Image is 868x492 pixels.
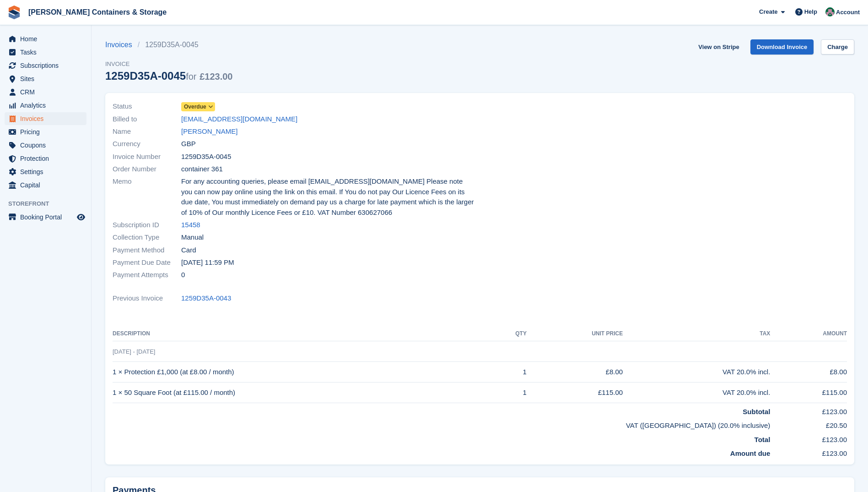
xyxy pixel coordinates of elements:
[113,126,181,137] span: Name
[20,211,75,224] span: Booking Portal
[199,71,232,82] span: £123.00
[181,270,185,280] span: 0
[181,164,223,175] span: container 361
[113,362,492,383] td: 1 × Protection £1,000 (at £8.00 / month)
[5,33,86,45] a: menu
[623,327,770,341] th: Tax
[20,112,75,125] span: Invoices
[7,5,21,19] img: stora-icon-8386f47178a22dfd0bd8f6a31ec36ba5ce8667c1dd55bd0f319d3a0aa187defe.svg
[20,59,75,72] span: Subscriptions
[804,7,817,16] span: Help
[113,232,181,243] span: Collection Type
[20,179,75,191] span: Capital
[113,139,181,149] span: Currency
[20,72,75,85] span: Sites
[770,383,847,403] td: £115.00
[5,211,86,224] a: menu
[113,245,181,256] span: Payment Method
[770,431,847,445] td: £123.00
[25,5,170,20] a: [PERSON_NAME] Containers & Storage
[770,362,847,383] td: £8.00
[623,367,770,377] div: VAT 20.0% incl.
[20,126,75,138] span: Pricing
[623,388,770,398] div: VAT 20.0% incl.
[113,270,181,280] span: Payment Attempts
[770,417,847,431] td: £20.50
[527,327,623,341] th: Unit Price
[492,362,527,383] td: 1
[181,232,204,243] span: Manual
[186,71,196,82] span: for
[105,70,232,82] div: 1259D35A-0045
[105,39,138,50] a: Invoices
[5,46,86,59] a: menu
[20,152,75,165] span: Protection
[113,101,181,112] span: Status
[750,39,814,55] a: Download Invoice
[113,114,181,125] span: Billed to
[113,417,770,431] td: VAT ([GEOGRAPHIC_DATA]) (20.0% inclusive)
[5,126,86,138] a: menu
[181,152,231,162] span: 1259D35A-0045
[5,139,86,152] a: menu
[770,327,847,341] th: Amount
[492,327,527,341] th: QTY
[527,362,623,383] td: £8.00
[836,8,860,17] span: Account
[821,39,854,55] a: Charge
[105,39,232,50] nav: breadcrumbs
[5,99,86,112] a: menu
[20,139,75,152] span: Coupons
[5,72,86,85] a: menu
[20,33,75,45] span: Home
[181,101,215,112] a: Overdue
[492,383,527,403] td: 1
[5,86,86,98] a: menu
[20,46,75,59] span: Tasks
[181,245,196,256] span: Card
[527,383,623,403] td: £115.00
[5,59,86,72] a: menu
[113,164,181,175] span: Order Number
[181,257,234,268] time: 2025-08-17 22:59:59 UTC
[20,165,75,178] span: Settings
[770,445,847,459] td: £123.00
[113,176,181,218] span: Memo
[759,7,777,16] span: Create
[181,293,231,304] a: 1259D35A-0043
[5,165,86,178] a: menu
[825,7,835,16] img: Julia Marcham
[755,436,771,443] strong: Total
[20,99,75,112] span: Analytics
[5,112,86,125] a: menu
[113,152,181,162] span: Invoice Number
[113,220,181,230] span: Subscription ID
[113,257,181,268] span: Payment Due Date
[113,383,492,403] td: 1 × 50 Square Foot (at £115.00 / month)
[5,152,86,165] a: menu
[105,60,232,69] span: Invoice
[695,39,743,55] a: View on Stripe
[113,327,492,341] th: Description
[113,348,155,355] span: [DATE] - [DATE]
[770,403,847,417] td: £123.00
[181,176,474,218] span: For any accounting queries, please email [EMAIL_ADDRESS][DOMAIN_NAME] Please note you can now pay...
[181,139,196,149] span: GBP
[75,212,86,223] a: Preview store
[181,220,200,230] a: 15458
[181,126,237,137] a: [PERSON_NAME]
[20,86,75,98] span: CRM
[181,114,297,125] a: [EMAIL_ADDRESS][DOMAIN_NAME]
[5,179,86,191] a: menu
[184,103,206,111] span: Overdue
[730,449,771,457] strong: Amount due
[113,293,181,304] span: Previous Invoice
[8,199,91,208] span: Storefront
[743,408,770,415] strong: Subtotal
